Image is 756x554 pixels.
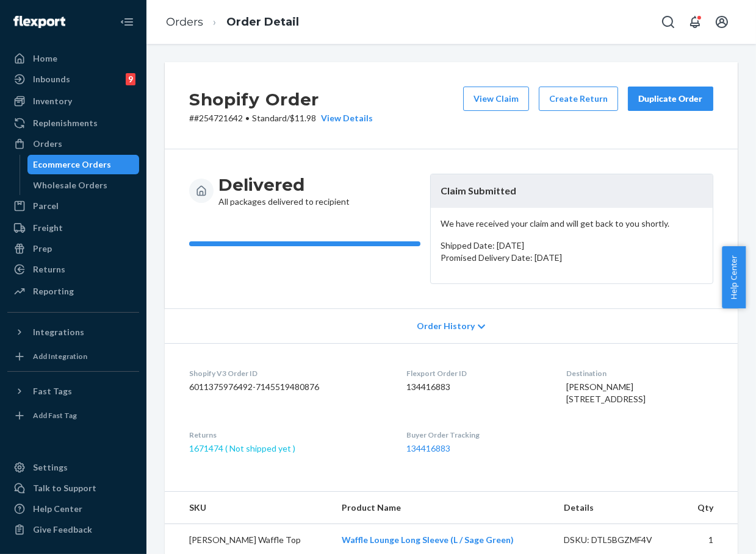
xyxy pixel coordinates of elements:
[34,179,108,191] div: Wholesale Orders
[417,320,475,332] span: Order History
[406,368,547,378] dt: Flexport Order ID
[189,430,387,440] dt: Returns
[189,381,387,393] dd: 6011375976492-7145519480876
[218,174,350,196] h3: Delivered
[7,382,139,401] button: Fast Tags
[722,246,746,308] button: Help Center
[554,492,680,524] th: Details
[7,347,139,366] a: Add Integration
[115,10,139,34] button: Close Navigation
[431,174,713,208] header: Claim Submitted
[33,117,98,129] div: Replenishments
[33,73,70,85] div: Inbounds
[166,15,203,29] a: Orders
[33,410,77,421] div: Add Fast Tag
[7,91,139,111] a: Inventory
[7,322,139,342] button: Integrations
[683,10,707,34] button: Open notifications
[27,155,140,174] a: Ecommerce Orders
[189,112,373,124] p: # #254721642 / $11.98
[33,524,92,536] div: Give Feedback
[156,4,309,40] ol: breadcrumbs
[226,15,299,29] a: Order Detail
[126,73,135,85] div: 9
[33,482,96,494] div: Talk to Support
[33,200,59,212] div: Parcel
[218,174,350,208] div: All packages delivered to recipient
[7,458,139,477] a: Settings
[566,382,646,404] span: [PERSON_NAME] [STREET_ADDRESS]
[710,10,734,34] button: Open account menu
[441,218,703,230] p: We have received your claim and will get back to you shortly.
[332,492,554,524] th: Product Name
[7,218,139,238] a: Freight
[245,113,250,123] span: •
[189,368,387,378] dt: Shopify V3 Order ID
[252,113,287,123] span: Standard
[656,10,680,34] button: Open Search Box
[406,381,547,393] dd: 134416883
[316,112,373,124] button: View Details
[33,138,62,150] div: Orders
[342,534,514,545] a: Waffle Lounge Long Sleeve (L / Sage Green)
[34,158,112,171] div: Ecommerce Orders
[33,461,68,474] div: Settings
[7,406,139,425] a: Add Fast Tag
[33,263,65,275] div: Returns
[33,222,63,234] div: Freight
[7,478,139,498] a: Talk to Support
[680,492,738,524] th: Qty
[406,430,547,440] dt: Buyer Order Tracking
[33,52,57,65] div: Home
[7,196,139,216] a: Parcel
[33,243,52,255] div: Prep
[7,134,139,154] a: Orders
[13,16,65,28] img: Flexport logo
[7,49,139,68] a: Home
[33,351,87,361] div: Add Integration
[566,368,713,378] dt: Destination
[33,385,72,397] div: Fast Tags
[7,69,139,89] a: Inbounds9
[33,503,82,515] div: Help Center
[165,492,332,524] th: SKU
[406,443,450,453] a: 134416883
[33,326,84,338] div: Integrations
[33,95,72,107] div: Inventory
[7,499,139,519] a: Help Center
[189,443,295,453] a: 1671474 ( Not shipped yet )
[564,534,671,546] div: DSKU: DTL5BGZMF4V
[33,285,74,297] div: Reporting
[189,87,373,112] h2: Shopify Order
[539,87,618,111] button: Create Return
[7,520,139,539] button: Give Feedback
[7,113,139,133] a: Replenishments
[441,252,703,264] p: Promised Delivery Date: [DATE]
[7,282,139,301] a: Reporting
[7,239,139,258] a: Prep
[638,93,703,105] div: Duplicate Order
[7,260,139,279] a: Returns
[628,87,713,111] button: Duplicate Order
[463,87,529,111] button: View Claim
[441,240,703,252] p: Shipped Date: [DATE]
[27,176,140,195] a: Wholesale Orders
